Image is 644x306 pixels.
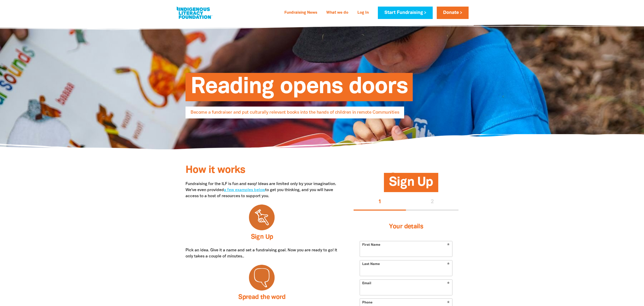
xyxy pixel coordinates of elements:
span: Spread the word [238,294,286,300]
a: Fundraising News [281,9,320,17]
h3: Your details [360,217,452,237]
a: What we do [323,9,351,17]
span: How it works [186,166,245,175]
p: Pick an idea. Give it a name and set a fundraising goal. Now you are ready to go! It only takes a... [186,247,338,259]
a: Donate [437,7,469,19]
span: Become a fundraiser and put culturally relevant books into the hands of children in remote Commun... [191,110,399,118]
a: a few examples below [224,188,265,192]
span: Reading opens doors [191,77,408,101]
a: Log In [354,9,372,17]
p: Fundraising for the ILF is fun and easy! Ideas are limited only by your imagination. We've even p... [186,181,338,199]
i: Required [447,301,450,306]
button: Stage 1 [354,194,406,210]
a: Start Fundraising [378,7,432,19]
span: Sign Up [389,177,433,192]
